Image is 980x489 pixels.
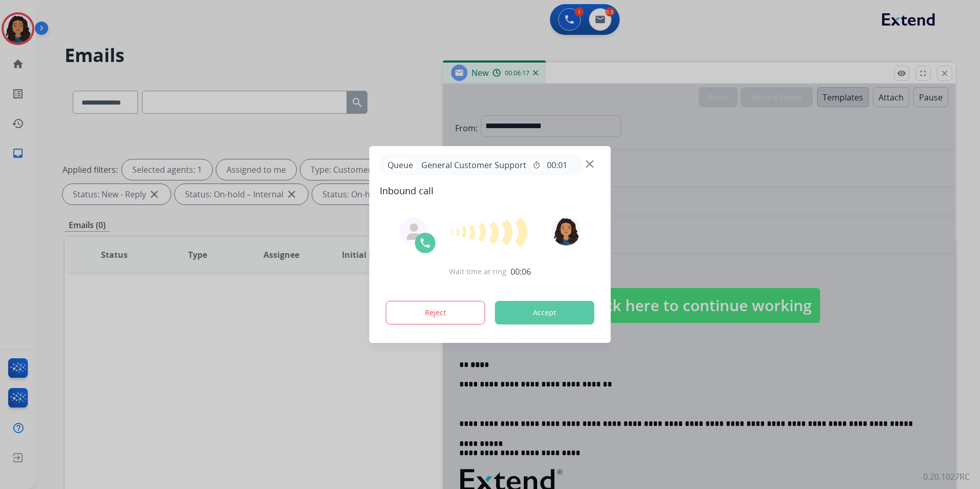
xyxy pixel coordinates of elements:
mat-icon: timer [533,161,541,169]
span: 00:06 [511,266,531,278]
p: 0.20.1027RC [923,471,970,483]
span: Inbound call [380,184,601,198]
button: Accept [495,301,595,324]
img: close-button [586,160,594,168]
span: 00:01 [547,159,567,171]
img: agent-avatar [406,223,422,240]
img: avatar [552,217,580,246]
button: Reject [386,301,485,324]
p: Queue [384,158,417,171]
img: call-icon [419,237,432,249]
span: Wait time at ring: [449,267,508,277]
span: General Customer Support [417,159,530,171]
